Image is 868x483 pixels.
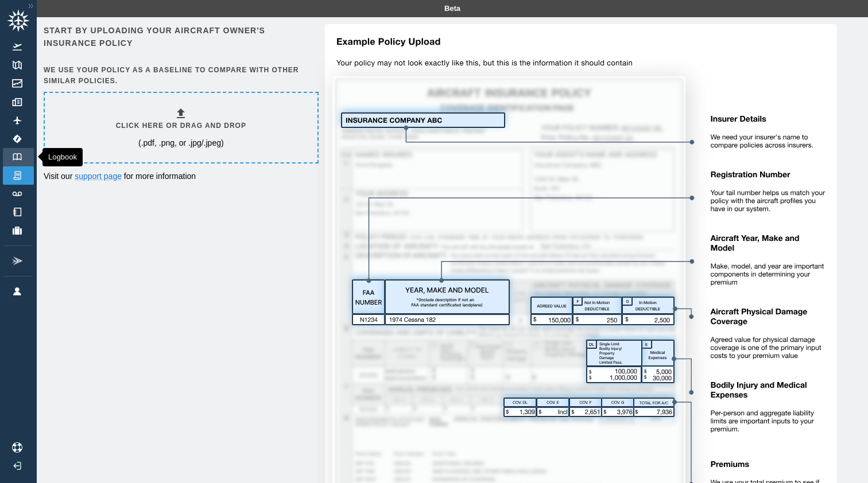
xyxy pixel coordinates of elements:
p: Visit our for more information [44,170,316,182]
p: (.pdf, .png, or .jpg/.jpeg) [138,137,224,149]
a: support page [75,172,122,181]
h6: Click here or drag and drop [116,120,246,131]
h6: Start by uploading your aircraft owner's insurance policy [44,24,316,50]
h6: We use your policy as a baseline to compare with other similar policies. [44,65,316,87]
